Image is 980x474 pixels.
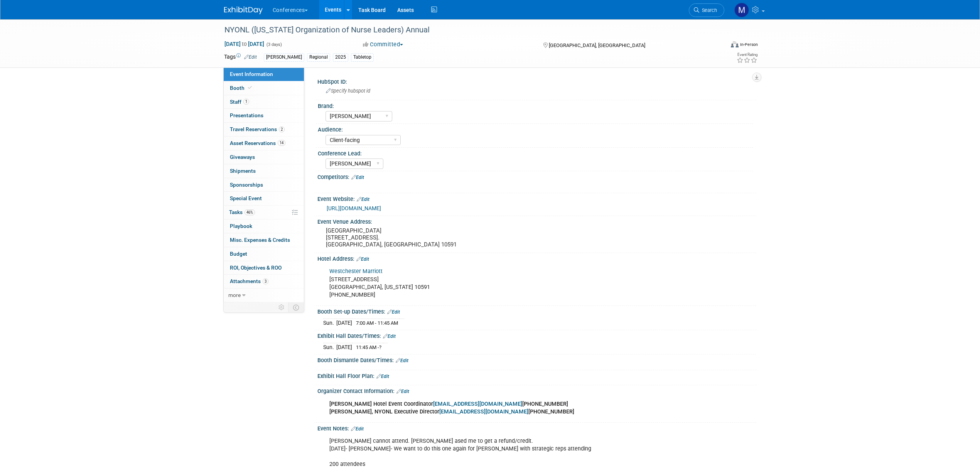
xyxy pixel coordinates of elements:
td: Tags [224,53,257,62]
div: Event Rating [737,53,757,57]
a: Edit [396,389,409,394]
span: (3 days) [266,42,282,47]
a: Special Event [224,192,304,205]
a: Tasks46% [224,206,304,219]
div: [PERSON_NAME] cannot attend. [PERSON_NAME] ased me to get a refund/credit. [DATE]- [PERSON_NAME]-... [324,434,671,472]
div: Event Notes: [317,423,756,433]
a: Edit [357,197,369,202]
td: Toggle Event Tabs [288,302,304,312]
div: Tabletop [351,53,374,61]
span: Presentations [230,112,263,118]
b: [PHONE_NUMBER] [528,408,574,415]
a: Edit [351,426,364,432]
a: Edit [356,256,369,262]
td: Personalize Event Tab Strip [275,302,288,312]
div: Hotel Address: [317,253,756,263]
span: 7:00 AM - 11:45 AM [356,320,398,326]
span: Booth [230,85,253,91]
div: Organizer Contact Information: [317,385,756,395]
span: Asset Reservations [230,140,285,146]
div: Conference Lead: [318,148,753,157]
button: Committed [360,40,406,49]
div: 2025 [333,53,348,61]
a: Travel Reservations2 [224,123,304,136]
a: Asset Reservations14 [224,137,304,150]
div: Exhibit Hall Floor Plan: [317,370,756,380]
a: Giveaways [224,150,304,164]
div: [STREET_ADDRESS] [GEOGRAPHIC_DATA], [US_STATE] 10591 [PHONE_NUMBER] [324,264,671,302]
div: Brand: [318,100,753,110]
div: Exhibit Hall Dates/Times: [317,330,756,340]
b: [PERSON_NAME], NYONL Executive Director [329,408,439,415]
a: Booth [224,81,304,95]
span: Budget [230,251,247,257]
span: Search [699,7,717,13]
a: Sponsorships [224,178,304,192]
div: Regional [307,53,330,61]
a: Shipments [224,164,304,178]
div: NYONL ([US_STATE] Organization of Nurse Leaders) Annual [222,23,713,37]
div: HubSpot ID: [317,76,756,86]
a: Budget [224,247,304,261]
div: [PERSON_NAME] [264,53,304,61]
td: Sun. [323,319,336,327]
span: Special Event [230,195,262,201]
span: ROI, Objectives & ROO [230,265,282,271]
span: more [228,292,241,298]
span: 2 [279,127,285,132]
a: Event Information [224,67,304,81]
a: Attachments3 [224,275,304,288]
span: [GEOGRAPHIC_DATA], [GEOGRAPHIC_DATA] [549,42,645,48]
span: Staff [230,99,249,105]
a: Westchester Marriott [329,268,383,275]
a: Edit [244,54,257,60]
td: [DATE] [336,319,352,327]
span: Sponsorships [230,182,263,188]
i: Booth reservation complete [248,86,252,90]
div: Booth Dismantle Dates/Times: [317,354,756,364]
div: Competitors: [317,171,756,181]
span: 14 [278,140,285,146]
a: Search [689,3,724,17]
span: Shipments [230,168,256,174]
b: [PERSON_NAME] Hotel Event Coordinator [329,401,433,407]
td: [DATE] [336,343,352,351]
a: Edit [351,175,364,180]
div: Event Venue Address: [317,216,756,226]
span: Misc. Expenses & Credits [230,237,290,243]
span: Playbook [230,223,252,229]
a: Edit [387,309,400,315]
div: Event Format [679,40,758,52]
div: Audience: [318,124,753,133]
a: Edit [376,374,389,379]
a: Presentations [224,109,304,122]
pre: [GEOGRAPHIC_DATA] [STREET_ADDRESS]. [GEOGRAPHIC_DATA], [GEOGRAPHIC_DATA] 10591 [326,227,492,248]
span: 11:45 AM - [356,344,381,350]
img: Marygrace LeGros [734,3,749,17]
div: Booth Set-up Dates/Times: [317,306,756,316]
span: Specify hubspot id [326,88,370,94]
span: ? [379,344,381,350]
a: more [224,288,304,302]
b: [PHONE_NUMBER] [522,401,568,407]
img: Format-Inperson.png [731,41,739,47]
a: Edit [396,358,408,363]
span: [DATE] [DATE] [224,40,265,47]
a: [EMAIL_ADDRESS][DOMAIN_NAME] [433,401,522,407]
a: Misc. Expenses & Credits [224,233,304,247]
a: Staff1 [224,95,304,109]
span: 1 [243,99,249,105]
a: Playbook [224,219,304,233]
a: [EMAIL_ADDRESS][DOMAIN_NAME] [439,408,528,415]
span: Attachments [230,278,268,284]
a: [URL][DOMAIN_NAME] [327,205,381,211]
span: Travel Reservations [230,126,285,132]
div: In-Person [740,42,758,47]
span: Tasks [229,209,255,215]
img: ExhibitDay [224,7,263,14]
span: Event Information [230,71,273,77]
span: Giveaways [230,154,255,160]
span: 46% [245,209,255,215]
